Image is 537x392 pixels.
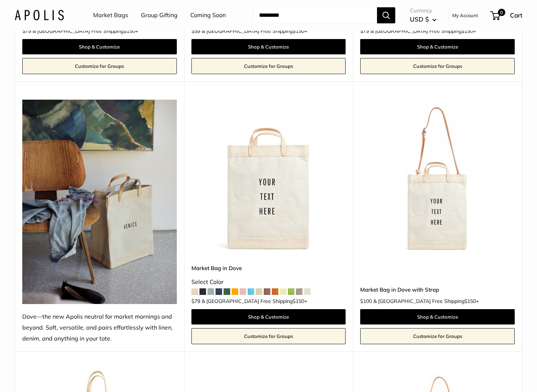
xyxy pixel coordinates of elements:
a: Coming Soon [190,10,226,21]
span: & [GEOGRAPHIC_DATA] Free Shipping + [373,299,479,304]
span: Cart [510,11,522,19]
span: USD $ [410,15,429,23]
span: $150 [293,28,304,34]
span: $79 [22,28,31,34]
span: $150 [461,28,473,34]
span: $150 [123,28,135,34]
img: Apolis [15,10,64,20]
a: Shop & Customize [360,309,515,324]
a: Market Bag in DoveMarket Bag in Dove [191,100,346,254]
span: & [GEOGRAPHIC_DATA] Free Shipping + [202,299,307,304]
a: Shop & Customize [191,309,346,324]
button: Search [377,7,395,23]
div: Select Color [191,277,346,288]
a: Customize for Groups [22,58,177,74]
a: Customize for Groups [191,58,346,74]
button: USD $ [410,14,437,25]
a: Market Bag in Dove with StrapMarket Bag in Dove with Strap [360,100,515,254]
a: Shop & Customize [191,39,346,54]
img: Market Bag in Dove with Strap [360,100,515,254]
a: Market Bag in Dove [191,264,346,272]
span: & [GEOGRAPHIC_DATA] Free Shipping + [33,28,138,34]
a: Group Gifting [141,10,178,21]
span: $79 [360,28,369,34]
a: Customize for Groups [360,328,515,344]
span: 0 [498,9,505,16]
a: Shop & Customize [22,39,177,54]
input: Search... [253,7,377,23]
span: $150 [464,298,476,304]
span: $59 [191,28,200,34]
a: My Account [452,11,478,20]
a: Customize for Groups [360,58,515,74]
span: & [GEOGRAPHIC_DATA] Free Shipping + [202,28,307,34]
a: Customize for Groups [191,328,346,344]
div: Dove—the new Apolis neutral for market mornings and beyond. Soft, versatile, and pairs effortless... [22,311,177,344]
img: Dove—the new Apolis neutral for market mornings and beyond. Soft, versatile, and pairs effortless... [22,100,177,304]
a: Market Bag in Dove with Strap [360,285,515,294]
span: Currency [410,5,437,16]
span: $100 [360,298,372,304]
span: $79 [191,298,200,304]
a: Market Bags [93,10,128,21]
a: 0 Cart [491,9,522,21]
span: $150 [293,298,304,304]
a: Shop & Customize [360,39,515,54]
span: & [GEOGRAPHIC_DATA] Free Shipping + [370,28,476,34]
img: Market Bag in Dove [191,100,346,254]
